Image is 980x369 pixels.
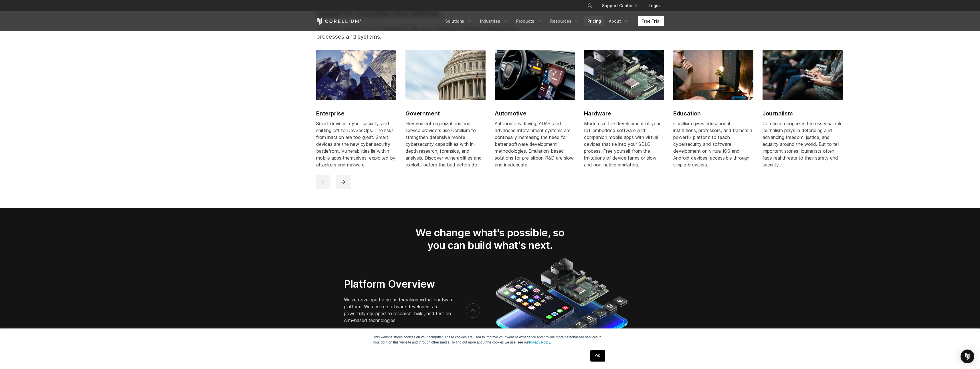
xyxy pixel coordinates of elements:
[763,109,843,118] h2: Journalism
[316,175,330,189] button: previous
[529,340,551,344] a: Privacy Policy.
[605,16,632,26] a: About
[673,109,753,118] h2: Education
[547,16,583,26] a: Resources
[638,16,664,26] a: Free Trial
[405,109,486,118] h2: Government
[513,16,546,26] a: Products
[585,1,595,11] button: Search
[477,16,512,26] a: Industries
[316,120,396,168] div: Smart devices, cyber security, and shifting left to DevSecOps. The risks from inaction are too gr...
[442,16,664,26] div: Navigation Menu
[580,1,664,11] div: Navigation Menu
[584,16,604,26] a: Pricing
[344,296,454,324] p: We've developed a groundbreaking virtual hardware platform. We ensure software developers are pow...
[344,278,454,290] h3: Platform Overview
[316,50,396,100] img: Enterprise
[644,1,664,11] a: Login
[316,18,362,25] a: Corellium Home
[961,350,974,363] div: Open Intercom Messenger
[316,50,396,175] a: Enterprise Enterprise Smart devices, cyber security, and shifting left to DevSecOps. The risks fr...
[673,50,753,100] img: Education
[405,50,486,100] img: Government
[763,50,843,100] img: Journalism
[442,16,476,26] a: Solutions
[405,120,486,168] div: Government organizations and service providers use Corellium to strengthen defensive mobile cyber...
[590,350,605,362] a: OK
[344,328,454,342] p: Explore the different layers of our platform using the up and down arrows.
[495,50,575,100] img: Automotive
[597,1,642,11] a: Support Center
[584,121,660,168] span: Modernize the development of your IoT embedded software and companion mobile apps with virtual de...
[495,109,575,118] h2: Automotive
[336,175,351,189] button: next
[466,303,480,318] button: next
[673,120,753,168] div: Corellium gives educational institutions, professors, and trainers a powerful platform to teach c...
[373,335,607,345] p: This website stores cookies on your computer. These cookies are used to improve your website expe...
[406,226,574,252] h2: We change what's possible, so you can build what's next.
[584,109,664,118] h2: Hardware
[316,24,544,41] p: A flexible platform that integrates with your existing software development processes and systems.
[316,109,396,118] h2: Enterprise
[495,50,575,175] a: Automotive Automotive Autonomous driving, ADAS, and advanced infotainment systems are continually...
[584,50,664,100] img: Hardware
[763,120,843,168] div: Corellium recognizes the essential role journalism plays in defending and advancing freedom, just...
[405,50,486,175] a: Government Government Government organizations and service providers use Corellium to strengthen ...
[584,50,664,175] a: Hardware Hardware Modernize the development of your IoT embedded software and companion mobile ap...
[495,120,575,168] div: Autonomous driving, ADAS, and advanced infotainment systems are continually increasing the need f...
